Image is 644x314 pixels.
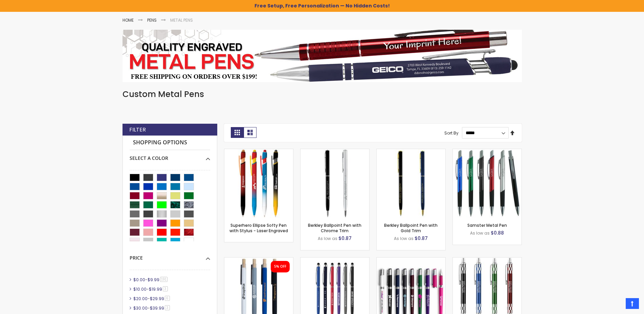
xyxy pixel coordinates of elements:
span: $0.87 [415,235,428,242]
a: Superhero Ellipse Softy Pen with Stylus - Laser Engraved [229,222,288,234]
span: $0.87 [338,235,352,242]
a: $10.00-$19.993 [132,286,170,292]
a: Superhero Ellipse Softy Pen with Stylus - Laser Engraved [224,149,293,154]
img: Superhero Ellipse Softy Pen with Stylus - Laser Engraved [224,149,293,218]
div: 5% OFF [274,264,286,269]
a: Berkley Ballpoint Pen with Chrome Trim [301,149,369,154]
strong: Grid [231,127,244,138]
span: $9.99 [148,277,159,283]
img: Berkley Ballpoint Pen with Gold Trim [377,149,445,218]
strong: Filter [129,126,146,134]
a: Pens [147,17,157,23]
span: As low as [470,230,490,236]
a: Berkley Ballpoint Pen with Gold Trim [377,149,445,154]
a: Samster Metal Pen [453,149,521,154]
a: Eco-Friendly Aluminum Bali Satin Soft Touch Gel Click Pen [224,257,293,263]
span: $0.88 [491,230,504,236]
img: Samster Metal Pen [453,149,521,218]
span: 191 [160,277,168,282]
strong: Shopping Options [130,136,210,150]
a: Home [123,17,134,23]
span: 6 [165,296,170,301]
label: Sort By [444,130,459,136]
div: Price [130,250,210,261]
a: Earl Custom Gel Pen [377,257,445,263]
span: $19.99 [149,286,162,292]
a: Berkley Ballpoint Pen with Chrome Trim [308,222,361,234]
img: Metal Pens [123,30,522,82]
a: Top [626,298,639,309]
div: Select A Color [130,150,210,162]
a: Minnelli Softy Pen with Stylus - Laser Engraved [301,257,369,263]
span: $10.00 [133,286,147,292]
a: $30.00-$39.993 [132,305,172,311]
span: $30.00 [133,305,148,311]
span: $29.99 [150,296,164,301]
a: $0.00-$9.99191 [132,277,170,283]
img: Berkley Ballpoint Pen with Chrome Trim [301,149,369,218]
span: $0.00 [133,277,145,283]
strong: Metal Pens [170,17,193,23]
span: $39.99 [150,305,164,311]
a: Berkley Ballpoint Pen with Gold Trim [384,222,438,234]
span: As low as [394,236,414,241]
a: $20.00-$29.996 [132,296,172,301]
span: 3 [165,305,170,310]
span: 3 [163,286,168,291]
h1: Custom Metal Pens [123,89,522,100]
a: Gratia Ballpoint Pen [453,257,521,263]
span: As low as [318,236,337,241]
span: $20.00 [133,296,148,301]
a: Samster Metal Pen [467,222,507,228]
